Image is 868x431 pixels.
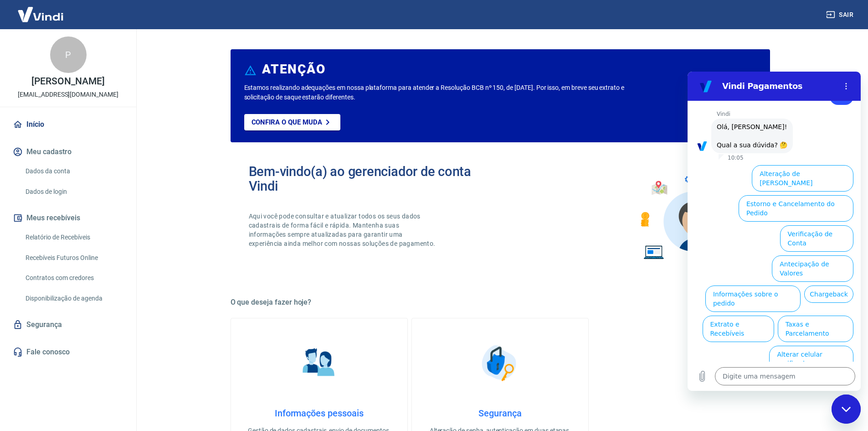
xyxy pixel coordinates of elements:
p: Estamos realizando adequações em nossa plataforma para atender a Resolução BCB nº 150, de [DATE].... [244,83,654,102]
a: Relatório de Recebíveis [22,228,125,247]
a: Contratos com credores [22,269,125,287]
iframe: Botão para abrir a janela de mensagens, conversa em andamento [832,395,861,424]
h6: ATENÇÃO [262,65,325,74]
a: Recebíveis Futuros Online [22,249,125,267]
h2: Bem-vindo(a) ao gerenciador de conta Vindi [249,164,500,193]
img: Imagem de um avatar masculino com diversos icones exemplificando as funcionalidades do gerenciado... [632,164,752,265]
p: [PERSON_NAME] [31,77,104,86]
button: Sair [824,6,857,23]
a: Fale conosco [11,342,125,362]
p: [EMAIL_ADDRESS][DOMAIN_NAME] [18,90,118,99]
a: Disponibilização de agenda [22,289,125,308]
img: Segurança [477,340,523,386]
h4: Informações pessoais [246,408,393,419]
a: Dados da conta [22,162,125,181]
img: Informações pessoais [296,340,342,386]
a: Confira o que muda [244,114,340,130]
button: Meus recebíveis [11,208,125,228]
h4: Segurança [426,408,574,419]
a: Segurança [11,315,125,335]
p: Aqui você pode consultar e atualizar todos os seus dados cadastrais de forma fácil e rápida. Mant... [249,212,437,248]
iframe: Janela de mensagens [688,72,861,391]
button: Meu cadastro [11,142,125,162]
div: P [50,36,87,73]
p: Confira o que muda [252,118,322,126]
img: Vindi [11,0,70,28]
a: Dados de login [22,182,125,201]
a: Início [11,114,125,135]
h5: O que deseja fazer hoje? [231,298,770,307]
